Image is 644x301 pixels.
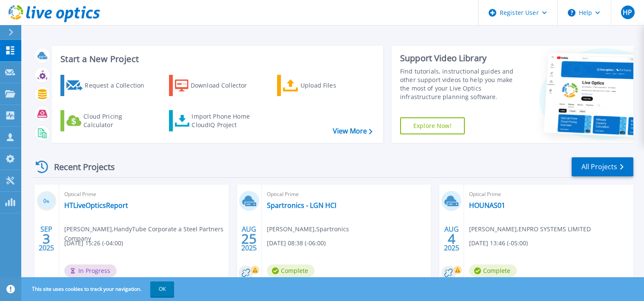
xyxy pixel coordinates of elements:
a: All Projects [572,157,633,176]
div: AUG 2025 [241,223,257,254]
button: OK [150,281,174,297]
div: Import Phone Home CloudIQ Project [192,112,258,129]
span: 3 [43,235,50,242]
div: Upload Files [301,77,369,94]
div: Support Video Library [400,53,521,64]
h3: Start a New Project [60,54,372,64]
span: % [46,199,49,204]
div: Download Collector [191,77,259,94]
a: Spartronics - LGN HCI [267,201,336,210]
span: This site uses cookies to track your navigation. [23,281,174,297]
span: In Progress [64,264,117,277]
a: Explore Now! [400,117,465,134]
div: Recent Projects [33,156,126,177]
span: Complete [267,264,315,277]
div: Find tutorials, instructional guides and other support videos to help you make the most of your L... [400,67,521,101]
a: Upload Files [277,75,372,96]
span: Complete [469,264,517,277]
h3: 0 [37,196,57,206]
span: 4 [448,235,455,242]
a: HOUNAS01 [469,201,505,210]
div: AUG 2025 [444,223,460,254]
span: Optical Prime [267,190,426,199]
a: Cloud Pricing Calculator [60,110,155,131]
span: Optical Prime [64,190,223,199]
a: Download Collector [169,75,264,96]
a: Request a Collection [60,75,155,96]
span: 25 [241,235,257,242]
span: [PERSON_NAME] , HandyTube Corporate a Steel Partners Company [64,224,229,243]
a: View More [333,127,372,135]
span: HP [623,9,632,16]
span: [DATE] 13:46 (-05:00) [469,239,528,248]
div: Cloud Pricing Calculator [83,112,152,129]
span: [DATE] 15:26 (-04:00) [64,239,123,248]
div: SEP 2025 [38,223,54,254]
span: Optical Prime [469,190,628,199]
div: Request a Collection [85,77,153,94]
a: HTLiveOpticsReport [64,201,128,210]
span: [PERSON_NAME] , ENPRO SYSTEMS LIMITED [469,224,591,234]
span: [DATE] 08:38 (-06:00) [267,239,326,248]
span: [PERSON_NAME] , Spartronics [267,224,349,234]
